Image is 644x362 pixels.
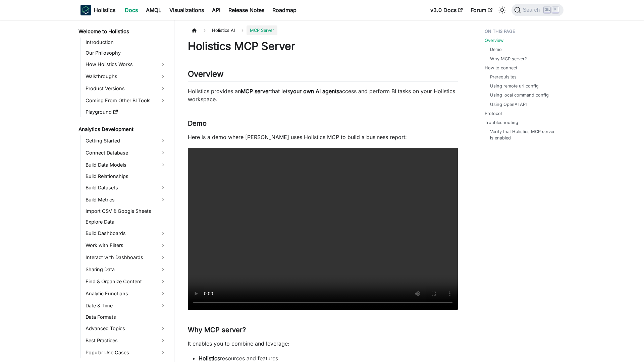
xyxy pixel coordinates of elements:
strong: MCP server [241,88,270,95]
a: Verify that Holistics MCP server is enabled [490,128,557,141]
a: HolisticsHolistics [80,5,115,15]
strong: your own AI agents [290,88,339,95]
a: Data Formats [84,312,168,322]
span: MCP Server [247,25,277,35]
a: Explore Data [84,217,168,227]
a: Troubleshooting [485,119,518,126]
a: Sharing Data [84,264,168,275]
a: Work with Filters [84,240,168,251]
strong: Holistics [199,355,220,362]
a: AMQL [142,5,165,15]
a: Release Notes [224,5,268,15]
a: Using remote url config [490,83,539,89]
a: Visualizations [165,5,208,15]
nav: Breadcrumbs [188,25,458,35]
a: Introduction [84,38,168,47]
a: Overview [485,37,503,44]
a: Prerequisites [490,74,517,80]
a: Using local command config [490,92,549,98]
a: Using OpenAI API [490,101,527,108]
p: It enables you to combine and leverage: [188,340,458,348]
a: Playground [84,107,168,117]
a: Forum [467,5,496,15]
h2: Overview [188,69,458,82]
a: Protocol [485,110,502,117]
a: Import CSV & Google Sheets [84,206,168,216]
button: Search (Ctrl+K) [512,4,563,16]
b: Holistics [94,6,115,14]
p: Here is a demo where [PERSON_NAME] uses Holistics MCP to build a business report: [188,133,458,141]
button: Switch between dark and light mode (currently light mode) [497,5,507,15]
a: Find & Organize Content [84,276,168,287]
a: Build Data Models [84,160,168,170]
a: Build Relationships [84,172,168,181]
a: Demo [490,46,502,53]
img: Holistics [80,5,91,15]
a: Roadmap [268,5,301,15]
a: Build Dashboards [84,228,168,239]
a: Connect Database [84,147,168,158]
a: Date & Time [84,300,168,311]
kbd: K [552,7,559,13]
a: Analytics Development [76,125,168,134]
a: Why MCP server? [490,56,527,62]
a: Build Metrics [84,194,168,205]
a: Build Datasets [84,182,168,193]
p: Holistics provides an that lets access and perform BI tasks on your Holistics workspace. [188,87,458,103]
a: Our Philosophy [84,48,168,58]
a: Getting Started [84,135,168,146]
a: Home page [188,25,201,35]
span: Holistics AI [209,25,238,35]
a: v3.0 Docs [426,5,467,15]
span: Search [521,7,544,13]
a: Popular Use Cases [84,347,168,358]
a: Best Practices [84,335,168,346]
a: How to connect [485,65,517,71]
a: Advanced Topics [84,323,168,334]
a: Product Versions [84,83,168,94]
nav: Docs sidebar [74,20,174,362]
a: Analytic Functions [84,288,168,299]
a: Coming From Other BI Tools [84,95,168,106]
a: How Holistics Works [84,59,168,70]
video: Your browser does not support embedding video, but you can . [188,148,458,310]
h3: Demo [188,119,458,128]
a: Welcome to Holistics [76,27,168,36]
h3: Why MCP server? [188,326,458,334]
a: API [208,5,224,15]
a: Docs [121,5,142,15]
a: Interact with Dashboards [84,252,168,263]
a: Walkthroughs [84,71,168,82]
h1: Holistics MCP Server [188,40,458,53]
